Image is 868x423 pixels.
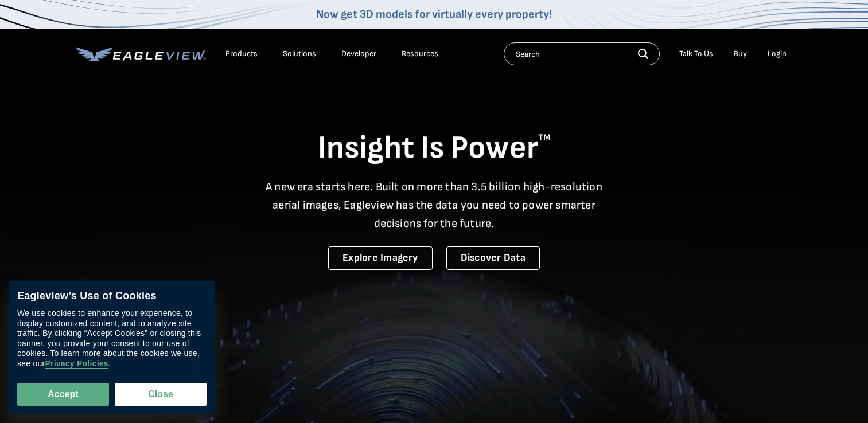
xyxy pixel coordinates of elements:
[283,49,316,59] div: Solutions
[17,383,109,406] button: Accept
[259,178,610,233] p: A new era starts here. Built on more than 3.5 billion high-resolution aerial images, Eagleview ha...
[316,7,552,21] a: Now get 3D models for virtually every property!
[328,246,433,270] a: Explore Imagery
[115,383,207,406] button: Close
[679,49,713,59] div: Talk To Us
[734,49,747,59] a: Buy
[341,49,376,59] a: Developer
[45,359,108,369] a: Privacy Policies
[225,49,258,59] div: Products
[17,308,207,369] div: We use cookies to enhance your experience, to display customized content, and to analyze site tra...
[504,42,660,65] input: Search
[76,128,792,169] h1: Insight Is Power
[17,290,207,303] div: Eagleview’s Use of Cookies
[538,132,551,143] sup: TM
[446,246,540,270] a: Discover Data
[768,49,787,59] div: Login
[402,49,438,59] div: Resources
